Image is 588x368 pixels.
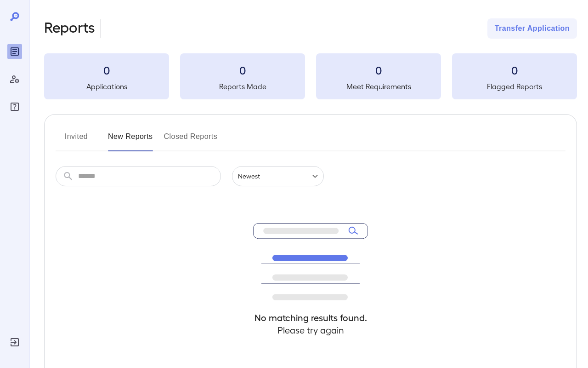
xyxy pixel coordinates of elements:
[164,129,218,151] button: Closed Reports
[7,99,22,114] div: FAQ
[316,63,441,77] h3: 0
[452,81,577,92] h5: Flagged Reports
[44,53,577,99] summary: 0Applications0Reports Made0Meet Requirements0Flagged Reports
[56,129,97,151] button: Invited
[44,63,169,77] h3: 0
[44,81,169,92] h5: Applications
[7,335,22,350] div: Log Out
[180,63,305,77] h3: 0
[108,129,153,151] button: New Reports
[253,324,368,336] h4: Please try again
[487,18,577,39] button: Transfer Application
[452,63,577,77] h3: 0
[316,81,441,92] h5: Meet Requirements
[180,81,305,92] h5: Reports Made
[44,18,95,39] h2: Reports
[7,44,22,59] div: Reports
[253,311,368,324] h4: No matching results found.
[232,166,324,186] div: Newest
[7,72,22,86] div: Manage Users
